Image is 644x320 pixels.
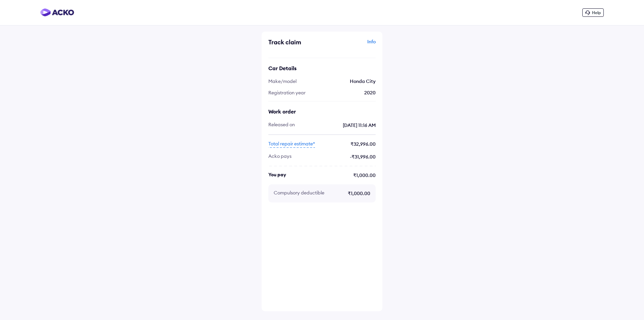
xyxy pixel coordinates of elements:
span: Help [592,10,601,15]
span: Registration year [268,90,306,96]
span: Released on [268,122,295,129]
span: ACKO pays [268,153,291,161]
span: Compulsory deductible [274,190,324,197]
span: You pay [268,172,286,179]
span: Total repair estimate* [268,140,315,148]
div: Car Details [268,65,376,72]
span: - ₹31,996.00 [298,153,376,161]
span: Honda City [350,78,376,84]
span: ₹1,000.00 [331,190,370,197]
span: Make/model [268,78,297,84]
div: Work order [268,108,376,115]
div: Track claim [268,38,320,46]
span: ₹32,996.00 [322,140,376,148]
span: [DATE] 11:16 AM [302,122,376,129]
span: ₹1,000.00 [293,172,376,179]
img: horizontal-gradient.png [40,8,74,16]
span: 2020 [364,90,376,96]
div: Info [324,38,376,51]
